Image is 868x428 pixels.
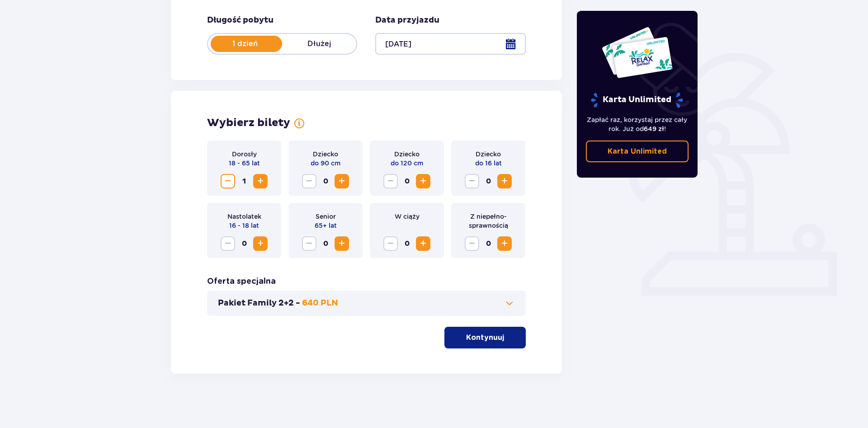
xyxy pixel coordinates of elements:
[481,236,495,251] span: 0
[232,150,257,159] p: Dorosły
[237,174,251,188] span: 1
[465,236,479,251] button: Zmniejsz
[318,174,333,188] span: 0
[466,333,504,343] p: Kontynuuj
[475,159,502,168] p: do 16 lat
[207,15,274,26] p: Długość pobytu
[335,236,349,251] button: Zwiększ
[400,174,414,188] span: 0
[221,236,235,251] button: Zmniejsz
[416,174,430,188] button: Zwiększ
[227,212,261,221] p: Nastolatek
[458,212,518,230] p: Z niepełno­sprawnością
[253,236,268,251] button: Zwiększ
[608,146,667,156] p: Karta Unlimited
[253,174,268,188] button: Zwiększ
[207,276,276,287] h3: Oferta specjalna
[590,92,684,108] p: Karta Unlimited
[218,298,515,309] button: Pakiet Family 2+2 -640 PLN
[315,221,337,230] p: 65+ lat
[391,159,423,168] p: do 120 cm
[313,150,338,159] p: Dziecko
[375,15,439,26] p: Data przyjazdu
[218,298,300,309] p: Pakiet Family 2+2 -
[497,236,512,251] button: Zwiększ
[601,26,673,79] img: Dwie karty całoroczne do Suntago z napisem 'UNLIMITED RELAX', na białym tle z tropikalnymi liśćmi...
[335,174,349,188] button: Zwiększ
[302,236,316,251] button: Zmniejsz
[229,159,260,168] p: 18 - 65 lat
[302,174,316,188] button: Zmniejsz
[229,221,259,230] p: 16 - 18 lat
[311,159,340,168] p: do 90 cm
[302,298,338,309] p: 640 PLN
[586,141,689,162] a: Karta Unlimited
[282,39,356,49] p: Dłużej
[400,236,414,251] span: 0
[237,236,251,251] span: 0
[481,174,495,188] span: 0
[444,327,526,348] button: Kontynuuj
[207,116,290,130] h2: Wybierz bilety
[476,150,501,159] p: Dziecko
[221,174,235,188] button: Zmniejsz
[497,174,512,188] button: Zwiększ
[395,212,420,221] p: W ciąży
[208,39,282,49] p: 1 dzień
[394,150,420,159] p: Dziecko
[644,125,664,132] span: 649 zł
[383,174,398,188] button: Zmniejsz
[465,174,479,188] button: Zmniejsz
[586,115,689,133] p: Zapłać raz, korzystaj przez cały rok. Już od !
[383,236,398,251] button: Zmniejsz
[416,236,430,251] button: Zwiększ
[316,212,336,221] p: Senior
[318,236,333,251] span: 0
